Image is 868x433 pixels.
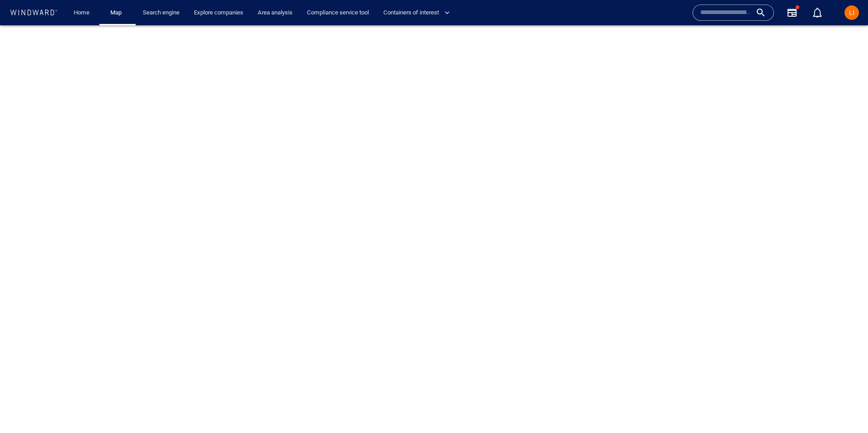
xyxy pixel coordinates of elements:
button: Containers of interest [380,5,458,21]
button: Map [103,5,132,21]
div: Notification center [812,7,823,18]
iframe: Chat [830,392,861,426]
span: LI [849,9,854,16]
button: Home [67,5,96,21]
a: Search engine [139,5,183,21]
a: Area analysis [254,5,296,21]
span: Containers of interest [383,8,450,18]
a: Compliance service tool [303,5,373,21]
a: Home [70,5,93,21]
a: Explore companies [190,5,247,21]
button: LI [843,4,861,22]
a: Map [107,5,128,21]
